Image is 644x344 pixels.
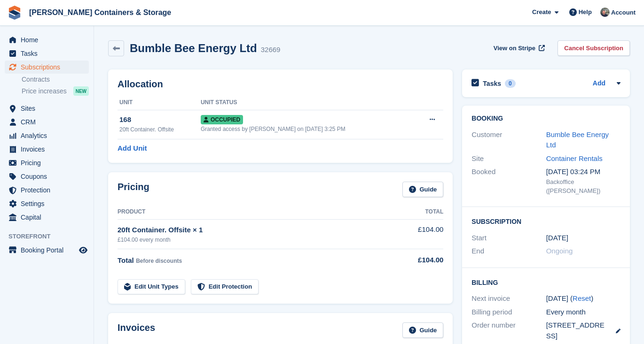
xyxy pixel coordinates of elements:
th: Unit [118,95,201,110]
span: Account [611,8,636,17]
a: menu [5,102,89,115]
h2: Allocation [118,79,443,90]
img: Adam Greenhalgh [600,8,610,17]
a: [PERSON_NAME] Containers & Storage [25,5,175,20]
span: Help [579,8,592,17]
a: Add [593,78,605,89]
span: Coupons [21,170,77,183]
div: 20ft Container. Offsite × 1 [118,225,393,236]
div: Next invoice [471,293,546,304]
a: Edit Protection [191,279,259,295]
div: Booked [471,167,546,196]
a: Preview store [78,245,89,256]
th: Product [118,205,393,220]
span: Storefront [8,232,94,241]
a: Guide [402,182,444,197]
td: £104.00 [393,219,443,249]
div: Billing period [471,307,546,318]
div: 0 [505,79,516,88]
span: Booking Portal [21,244,77,257]
span: Sites [21,102,77,115]
a: Bumble Bee Energy Ltd [546,130,609,149]
span: View on Stripe [494,44,535,53]
div: Granted access by [PERSON_NAME] on [DATE] 3:25 PM [201,125,415,133]
span: Settings [21,197,77,210]
a: Cancel Subscription [558,40,630,56]
a: menu [5,197,89,210]
a: Reset [573,294,591,302]
span: Home [21,33,77,46]
a: Edit Unit Types [118,279,185,295]
a: menu [5,244,89,257]
div: 32669 [261,45,281,55]
a: menu [5,156,89,169]
div: 168 [119,115,201,125]
span: Invoices [21,143,77,156]
a: menu [5,61,89,74]
div: £104.00 every month [118,236,393,244]
span: Capital [21,211,77,224]
div: Site [471,153,546,164]
a: View on Stripe [490,40,547,56]
h2: Billing [471,277,620,287]
a: menu [5,129,89,142]
div: [DATE] 03:24 PM [546,167,620,177]
h2: Booking [471,115,620,122]
span: Analytics [21,129,77,142]
a: Guide [402,322,444,338]
span: Protection [21,183,77,197]
a: menu [5,47,89,60]
a: Add Unit [118,143,147,154]
span: Create [532,8,551,17]
time: 2024-02-07 00:00:00 UTC [546,233,568,244]
span: Before discounts [136,258,182,264]
span: Price increases [22,87,67,96]
span: Ongoing [546,247,573,255]
th: Total [393,205,443,220]
h2: Invoices [118,322,155,338]
span: Occupied [201,115,243,124]
h2: Bumble Bee Energy Ltd [130,42,257,54]
div: £104.00 [393,255,443,266]
span: Subscriptions [21,61,77,74]
a: menu [5,170,89,183]
a: menu [5,115,89,129]
th: Unit Status [201,95,415,110]
h2: Tasks [483,79,501,88]
div: Order number [471,320,546,341]
a: menu [5,143,89,156]
h2: Subscription [471,216,620,226]
span: Tasks [21,47,77,60]
div: Backoffice ([PERSON_NAME]) [546,177,620,196]
div: Customer [471,130,546,151]
h2: Pricing [118,182,149,197]
a: Container Rentals [546,154,603,162]
div: 20ft Container. Offsite [119,125,201,134]
div: Every month [546,307,620,318]
div: End [471,246,546,257]
div: NEW [73,86,89,96]
div: Start [471,233,546,244]
span: [STREET_ADDRESS] [546,320,606,341]
a: menu [5,183,89,197]
a: menu [5,211,89,224]
span: CRM [21,115,77,129]
img: stora-icon-8386f47178a22dfd0bd8f6a31ec36ba5ce8667c1dd55bd0f319d3a0aa187defe.svg [8,6,22,20]
a: Contracts [22,75,89,84]
span: Pricing [21,156,77,169]
a: menu [5,33,89,46]
span: Total [118,256,134,264]
div: [DATE] ( ) [546,293,620,304]
a: Price increases NEW [22,86,89,96]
